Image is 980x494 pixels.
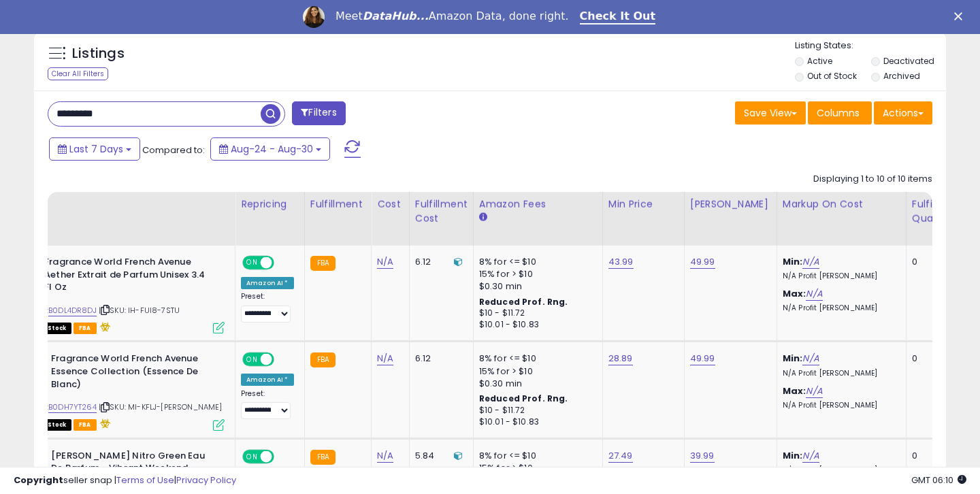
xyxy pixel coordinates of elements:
small: FBA [310,256,336,271]
div: $10.01 - $10.83 [479,416,592,428]
b: Fragrance World French Avenue Aether Extrait de Parfum Unisex 3.4 Fl Oz [44,256,210,297]
span: Last 7 Days [69,142,123,156]
a: N/A [806,287,822,301]
span: Compared to: [142,144,205,157]
div: 0 [912,352,954,365]
b: Min: [783,352,803,365]
div: Markup on Cost [783,197,900,212]
div: Repricing [241,197,299,212]
span: Aug-24 - Aug-30 [231,142,313,156]
a: 49.99 [690,255,715,269]
span: Columns [817,106,860,120]
span: OFF [272,257,294,269]
span: | SKU: IH-FUI8-7STU [99,305,180,316]
label: Active [807,55,832,67]
div: Min Price [608,197,679,212]
div: Amazon Fees [479,197,597,212]
a: N/A [377,449,393,463]
span: ON [244,450,261,462]
a: 28.89 [608,352,633,365]
div: Fulfillable Quantity [912,197,959,226]
img: Profile image for Georgie [303,6,325,28]
i: hazardous material [97,322,111,331]
h5: Listings [72,44,125,63]
label: Archived [883,70,920,82]
div: Close [954,12,968,20]
a: 49.99 [690,352,715,365]
div: 6.12 [415,256,463,268]
a: Terms of Use [116,474,174,487]
a: 27.49 [608,449,633,463]
a: N/A [802,255,819,269]
b: Fragrance World French Avenue Essence Collection (Essence De Blanc) [51,352,216,394]
span: FBA [73,419,97,431]
div: 15% for > $10 [479,365,592,378]
div: 8% for <= $10 [479,450,592,462]
div: 8% for <= $10 [479,352,592,365]
b: Max: [783,384,806,397]
a: N/A [806,384,822,398]
a: 39.99 [690,449,715,463]
b: Max: [783,287,806,300]
button: Actions [874,101,932,125]
div: 8% for <= $10 [479,256,592,268]
b: Reduced Prof. Rng. [479,393,568,404]
div: Meet Amazon Data, done right. [336,10,569,23]
span: | SKU: MI-KFLJ-[PERSON_NAME] [99,401,223,412]
p: N/A Profit [PERSON_NAME] [783,401,896,410]
div: 5.84 [415,450,463,462]
div: Fulfillment [310,197,365,212]
div: $10 - $11.72 [479,308,592,319]
button: Aug-24 - Aug-30 [210,137,330,161]
p: N/A Profit [PERSON_NAME] [783,369,896,378]
small: Amazon Fees. [479,212,487,224]
div: Title [17,197,229,212]
span: FBA [73,323,97,334]
a: N/A [802,352,819,365]
span: ON [244,257,261,269]
a: N/A [802,449,819,463]
p: N/A Profit [PERSON_NAME] [783,271,896,281]
div: 15% for > $10 [479,268,592,280]
a: N/A [377,352,393,365]
div: Displaying 1 to 10 of 10 items [813,173,932,186]
b: Min: [783,449,803,462]
a: B0DL4DR8DJ [48,305,97,316]
div: Cost [377,197,404,212]
i: DataHub... [363,10,429,22]
label: Out of Stock [807,70,857,82]
div: Fulfillment Cost [415,197,468,226]
label: Deactivated [883,55,934,67]
p: Listing States: [795,39,947,52]
div: Amazon AI * [241,374,294,386]
th: The percentage added to the cost of goods (COGS) that forms the calculator for Min & Max prices. [777,192,906,246]
div: seller snap | | [14,474,236,487]
div: Preset: [241,389,294,420]
div: Preset: [241,292,294,323]
p: N/A Profit [PERSON_NAME] [783,303,896,313]
small: FBA [310,352,336,367]
button: Last 7 Days [49,137,140,161]
div: 6.12 [415,352,463,365]
button: Filters [292,101,345,125]
button: Save View [735,101,806,125]
a: N/A [377,255,393,269]
div: $0.30 min [479,280,592,293]
span: ON [244,354,261,365]
strong: Copyright [14,474,63,487]
span: OFF [272,354,294,365]
button: Columns [808,101,872,125]
div: Clear All Filters [48,67,108,80]
div: $10 - $11.72 [479,405,592,416]
b: Min: [783,255,803,268]
div: Amazon AI * [241,277,294,289]
div: 0 [912,450,954,462]
a: Check It Out [580,10,656,24]
span: 2025-09-7 06:10 GMT [911,474,966,487]
small: FBA [310,450,336,465]
a: 43.99 [608,255,634,269]
div: [PERSON_NAME] [690,197,771,212]
div: $10.01 - $10.83 [479,319,592,331]
a: B0DH7YT264 [48,401,97,413]
div: 0 [912,256,954,268]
